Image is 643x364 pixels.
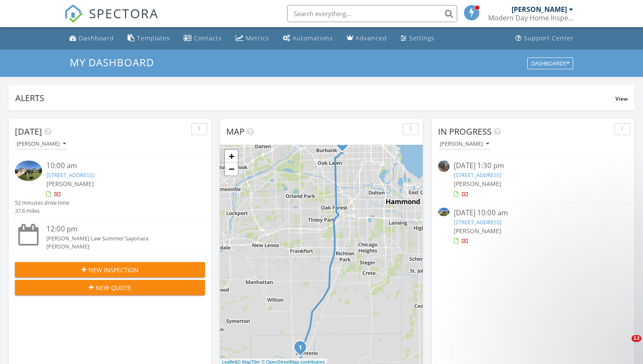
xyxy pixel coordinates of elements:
span: My Dashboard [70,55,154,69]
span: New Inspection [88,265,139,274]
img: streetview [438,161,450,172]
a: Support Center [512,31,577,46]
img: 9550164%2Freports%2Fcd05cb87-8f38-4975-9aeb-a800eba50b37%2Fcover_photos%2FoC7t5ov7XjdvF4TeyFBH%2F... [438,208,450,216]
div: Templates [137,34,170,42]
div: 12:00 pm [46,224,189,234]
a: Zoom out [225,163,238,175]
div: 3829 W 86 Pl. , Chicago Illinois 60652 [342,143,347,148]
span: [PERSON_NAME] [454,180,501,188]
div: Contacts [194,34,222,42]
div: [DATE] 10:00 am [454,208,612,218]
div: Settings [409,34,435,42]
div: Dashboards [531,60,569,66]
i: 1 [299,345,302,351]
a: [STREET_ADDRESS] [454,171,501,179]
a: Zoom in [225,150,238,163]
a: Settings [397,31,438,46]
span: 12 [632,335,641,342]
button: Dashboards [527,57,573,69]
button: New Quote [15,280,205,295]
span: [PERSON_NAME] [46,180,94,188]
div: Metrics [246,34,269,42]
button: New Inspection [15,262,205,277]
span: View [615,95,628,102]
div: Support Center [524,34,574,42]
img: The Best Home Inspection Software - Spectora [64,4,83,23]
span: Map [226,126,245,137]
a: [STREET_ADDRESS] [454,218,501,226]
div: [PERSON_NAME] [512,5,567,14]
div: [DATE] 1:30 pm [454,161,612,171]
div: Modern Day Home Inspections [488,14,573,22]
div: [PERSON_NAME] [46,243,189,251]
a: Templates [124,31,174,46]
div: [PERSON_NAME] [440,141,489,147]
div: 52 minutes drive time [15,199,69,207]
div: Alerts [15,92,615,104]
span: [PERSON_NAME] [454,227,501,235]
a: 10:00 am [STREET_ADDRESS] [PERSON_NAME] 52 minutes drive time 37.6 miles [15,161,205,215]
a: [STREET_ADDRESS] [46,171,94,179]
a: SPECTORA [64,11,159,29]
span: In Progress [438,126,492,137]
div: 37.6 miles [15,207,69,215]
span: SPECTORA [89,4,159,22]
a: Dashboard [66,31,117,46]
iframe: Intercom live chat [614,335,634,356]
a: Metrics [232,31,273,46]
a: [DATE] 1:30 pm [STREET_ADDRESS] [PERSON_NAME] [438,161,628,198]
a: Contacts [180,31,225,46]
span: [DATE] [15,126,42,137]
div: Automations [293,34,333,42]
img: 9550164%2Freports%2Fcd05cb87-8f38-4975-9aeb-a800eba50b37%2Fcover_photos%2FoC7t5ov7XjdvF4TeyFBH%2F... [15,161,42,181]
div: Dashboard [79,34,114,42]
button: [PERSON_NAME] [15,138,68,150]
button: [PERSON_NAME] [438,138,491,150]
div: [PERSON_NAME] [17,141,66,147]
span: New Quote [96,283,131,292]
div: Advanced [356,34,387,42]
div: 10:00 am [46,161,189,171]
div: [PERSON_NAME] Law Summer Sayonara [46,234,189,243]
a: Advanced [343,31,390,46]
a: Automations (Basic) [279,31,336,46]
a: [DATE] 10:00 am [STREET_ADDRESS] [PERSON_NAME] [438,208,628,245]
input: Search everything... [287,5,457,22]
div: 834 White Tail Bend, Manteno, IL 60950 [300,347,305,352]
